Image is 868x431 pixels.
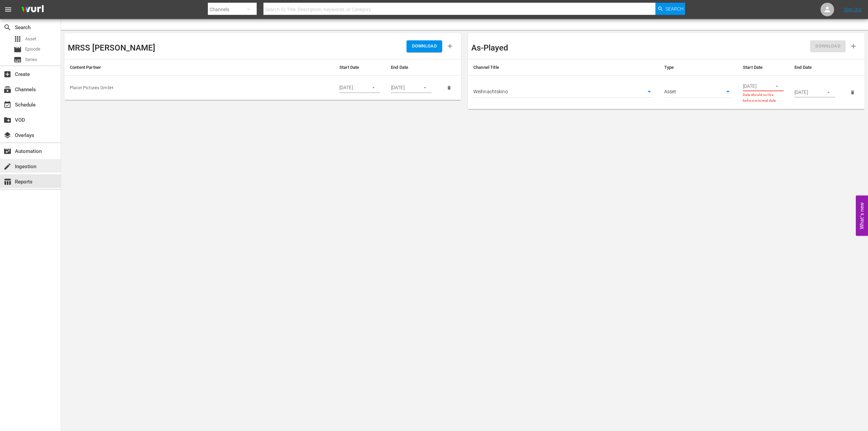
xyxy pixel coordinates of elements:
[666,3,684,15] span: Search
[471,43,508,52] h3: As-Played
[407,40,442,52] button: DOWNLOAD
[3,178,12,186] span: Reports
[25,36,36,42] span: Asset
[3,70,12,78] span: Create
[743,92,784,103] p: Date should not be before minimal date
[25,46,40,53] span: Episode
[64,59,334,76] th: Content Partner
[3,85,12,94] span: Channels
[846,86,859,99] button: delete
[4,5,12,14] span: menu
[468,59,659,76] th: Channel Title
[3,162,12,171] span: Ingestion
[14,35,22,43] span: Asset
[3,116,12,124] span: VOD
[473,87,653,97] div: Weihnachtskino
[334,59,386,76] th: Start Date
[844,7,862,12] a: Sign Out
[655,3,685,15] button: Search
[737,59,789,76] th: Start Date
[659,59,737,76] th: Type
[3,23,12,32] span: Search
[14,56,22,64] span: Series
[789,59,841,76] th: End Date
[16,2,49,18] img: ans4CAIJ8jUAAAAAAAAAAAAAAAAAAAAAAAAgQb4GAAAAAAAAAAAAAAAAAAAAAAAAJMjXAAAAAAAAAAAAAAAAAAAAAAAAgAT5G...
[3,147,12,155] span: Automation
[412,42,437,50] span: DOWNLOAD
[64,76,334,100] td: Plaion Pictures GmbH
[664,87,732,97] div: Asset
[14,45,22,54] span: Episode
[442,81,456,94] button: delete
[68,43,155,52] h3: MRSS [PERSON_NAME]
[3,101,12,109] span: Schedule
[386,59,437,76] th: End Date
[25,56,37,63] span: Series
[3,131,12,139] span: Overlays
[856,195,868,236] button: Open Feedback Widget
